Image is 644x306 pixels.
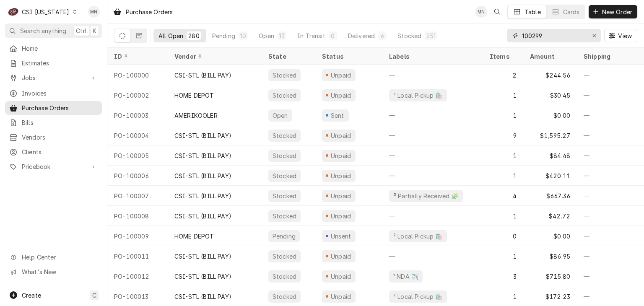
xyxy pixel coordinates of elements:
div: AMERIKOOLER [174,111,218,120]
div: $420.11 [523,166,577,186]
a: Invoices [5,86,102,100]
a: Home [5,41,102,55]
div: Unpaid [330,71,352,80]
div: Status [322,52,374,61]
div: PO-100005 [107,145,168,166]
div: 0 [330,31,335,40]
div: Melissa Nehls's Avatar [88,6,100,18]
div: Stocked [272,192,297,200]
a: Bills [5,116,102,130]
div: 1 [483,246,523,266]
div: Table [525,8,541,16]
a: Go to Help Center [5,250,102,264]
div: 3 [483,266,523,286]
div: All Open [158,31,183,40]
a: Go to What's New [5,265,102,279]
span: Create [22,292,41,299]
div: Amount [530,52,569,61]
div: $0.00 [523,226,577,246]
div: Open [259,31,274,40]
div: In Transit [297,31,325,40]
span: Pricebook [22,162,85,171]
div: Vendor [174,52,253,61]
span: New Order [600,8,634,16]
div: Unpaid [330,292,352,301]
span: Ctrl [76,26,87,35]
div: Stocked [272,131,297,140]
div: 1 [483,85,523,105]
span: K [93,26,96,35]
div: HOME DEPOT [174,91,214,100]
div: Items [490,52,515,61]
div: $0.00 [523,105,577,125]
span: C [92,291,96,300]
div: CSI-STL (BILL PAY) [174,71,231,80]
div: $30.45 [523,85,577,105]
div: $715.80 [523,266,577,286]
span: Purchase Orders [22,104,98,112]
div: Labels [389,52,476,61]
div: State [268,52,309,61]
div: MN [88,6,100,18]
div: Cards [563,8,580,16]
div: 13 [279,31,285,40]
div: Unpaid [330,171,352,180]
span: Bills [22,118,98,127]
div: CSI-STL (BILL PAY) [174,151,231,160]
div: PO-100009 [107,226,168,246]
a: Estimates [5,56,102,70]
div: Unpaid [330,272,352,281]
div: — [382,246,483,266]
div: — [382,105,483,125]
span: View [616,31,634,40]
div: Unpaid [330,212,352,220]
a: Go to Pricebook [5,160,102,174]
span: Home [22,44,98,53]
div: CSI-STL (BILL PAY) [174,192,231,200]
div: Stocked [272,272,297,281]
button: Erase input [587,29,601,42]
span: Jobs [22,73,85,82]
div: — [382,206,483,226]
span: Clients [22,148,98,156]
div: Stocked [397,31,421,40]
div: CSI-STL (BILL PAY) [174,171,231,180]
div: $667.36 [523,186,577,206]
div: 1 [483,206,523,226]
div: Stocked [272,91,297,100]
div: Open [272,111,289,120]
div: PO-100000 [107,65,168,85]
div: Pending [272,232,296,241]
div: PO-100006 [107,166,168,186]
div: Unsent [330,232,352,241]
div: PO-100011 [107,246,168,266]
div: — [382,145,483,166]
div: Stocked [272,71,297,80]
div: 10 [240,31,246,40]
div: CSI [US_STATE] [22,8,69,16]
div: 0 [483,226,523,246]
div: ID [114,52,159,61]
div: CSI-STL (BILL PAY) [174,272,231,281]
div: 1 [483,105,523,125]
a: Purchase Orders [5,101,102,115]
div: PO-100007 [107,186,168,206]
div: PO-100003 [107,105,168,125]
div: C [8,6,19,18]
div: CSI-STL (BILL PAY) [174,212,231,220]
div: $244.56 [523,65,577,85]
div: ² Local Pickup 🛍️ [392,292,444,301]
a: Go to Jobs [5,71,102,85]
div: 2 [483,65,523,85]
div: Pending [212,31,235,40]
div: $86.95 [523,246,577,266]
div: Stocked [272,212,297,220]
div: MN [475,6,487,18]
div: CSI-STL (BILL PAY) [174,292,231,301]
div: Delivered [348,31,375,40]
div: 1 [483,166,523,186]
div: Melissa Nehls's Avatar [475,6,487,18]
div: ² Local Pickup 🛍️ [392,91,444,100]
div: HOME DEPOT [174,232,214,241]
div: $1,595.27 [523,125,577,145]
